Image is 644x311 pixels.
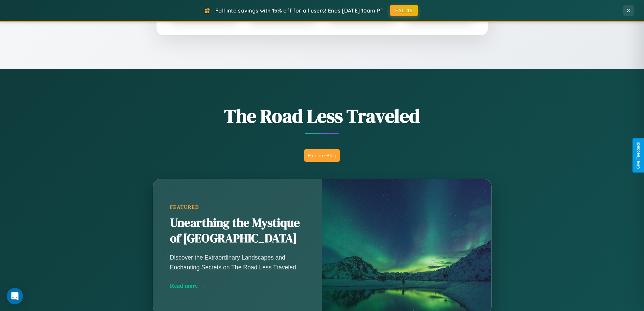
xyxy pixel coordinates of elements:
h1: The Road Less Traveled [119,103,525,129]
h2: Unearthing the Mystique of [GEOGRAPHIC_DATA] [170,215,305,246]
button: Explore Blog [304,149,340,162]
div: Give Feedback [636,142,641,169]
span: Fall into savings with 15% off for all users! Ends [DATE] 10am PT. [215,7,385,14]
p: Discover the Extraordinary Landscapes and Enchanting Secrets on The Road Less Traveled. [170,253,305,272]
div: Open Intercom Messenger [7,288,23,304]
div: Read more → [170,282,305,289]
button: FALL15 [390,5,418,16]
div: Featured [170,204,305,210]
